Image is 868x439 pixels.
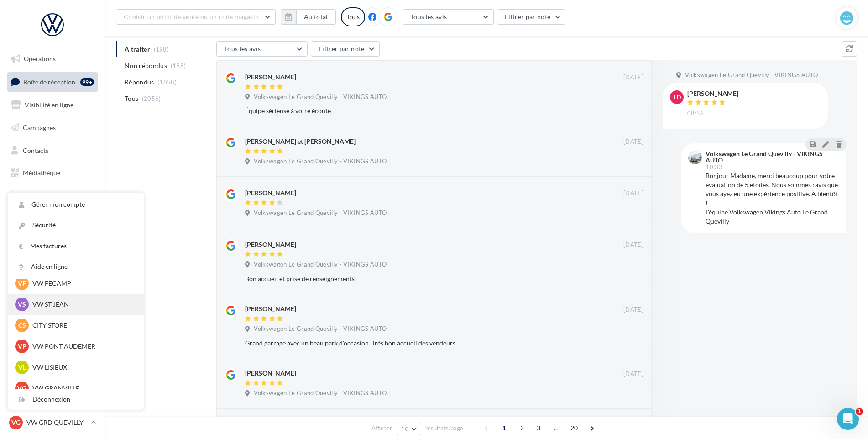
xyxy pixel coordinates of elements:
p: VW GRD QUEVILLY [26,418,87,427]
a: VG VW GRD QUEVILLY [7,414,98,431]
span: [DATE] [623,241,643,249]
span: (2056) [142,95,161,102]
span: VS [18,300,26,309]
div: 99+ [80,78,94,86]
button: Au total [281,9,336,25]
span: Afficher [371,424,392,433]
button: Tous les avis [216,41,308,57]
span: Opérations [24,55,56,63]
span: Boîte de réception [23,78,75,85]
p: VW LISIEUX [32,363,133,372]
a: Médiathèque [5,163,99,183]
span: VP [18,342,26,351]
span: [DATE] [623,138,643,146]
a: Aide en ligne [8,256,144,277]
p: VW ST JEAN [32,300,133,309]
span: Choisir un point de vente ou un code magasin [124,13,259,21]
button: 10 [397,423,420,435]
div: Tous [341,7,365,26]
span: Volkswagen Le Grand Quevilly - VIKINGS AUTO [254,209,387,217]
span: [DATE] [623,370,643,378]
div: Grand garrage avec un beau park d'occasion. Très bon accueil des vendeurs [245,339,584,348]
span: VG [17,384,26,393]
span: Volkswagen Le Grand Quevilly - VIKINGS AUTO [685,71,818,79]
span: [DATE] [623,189,643,198]
span: [DATE] [623,73,643,82]
span: 1 [497,421,512,435]
button: Choisir un point de vente ou un code magasin [116,9,276,25]
a: Mes factures [8,236,144,256]
iframe: Intercom live chat [837,408,859,430]
span: 3 [531,421,546,435]
p: VW FECAMP [32,279,133,288]
p: CITY STORE [32,321,133,330]
span: Répondus [125,78,154,87]
button: Tous les avis [403,9,494,25]
span: (198) [171,62,186,69]
a: Boîte de réception99+ [5,72,99,92]
span: 10 [401,425,409,433]
span: VF [18,279,26,288]
span: (1858) [157,78,177,86]
a: Campagnes [5,118,99,137]
span: 08:56 [687,110,704,118]
button: Filtrer par note [311,41,380,57]
span: Tous les avis [410,13,447,21]
button: Au total [296,9,336,25]
a: Campagnes DataOnDemand [5,239,99,266]
span: 10:33 [706,164,722,170]
span: résultats/page [425,424,463,433]
p: VW PONT AUDEMER [32,342,133,351]
a: Sécurité [8,215,144,235]
div: [PERSON_NAME] [245,188,296,198]
div: Bon accueil et prise de renseignements [245,274,584,283]
div: Bonjour Madame, merci beaucoup pour votre évaluation de 5 étoiles. Nous sommes ravis que vous aye... [706,171,839,226]
a: Opérations [5,49,99,68]
div: [PERSON_NAME] et [PERSON_NAME] [245,137,356,146]
span: VG [11,418,21,427]
span: 1 [856,408,863,415]
div: [PERSON_NAME] [245,73,296,82]
span: Volkswagen Le Grand Quevilly - VIKINGS AUTO [254,93,387,101]
span: Volkswagen Le Grand Quevilly - VIKINGS AUTO [254,261,387,269]
button: Filtrer par note [497,9,566,25]
span: Volkswagen Le Grand Quevilly - VIKINGS AUTO [254,157,387,166]
span: ... [549,421,564,435]
span: Volkswagen Le Grand Quevilly - VIKINGS AUTO [254,389,387,397]
div: [PERSON_NAME] [687,90,738,97]
span: Calendrier [23,192,53,199]
span: Non répondus [125,61,167,70]
a: Visibilité en ligne [5,95,99,115]
span: 20 [567,421,582,435]
div: [PERSON_NAME] [245,240,296,249]
a: Contacts [5,141,99,160]
span: Volkswagen Le Grand Quevilly - VIKINGS AUTO [254,325,387,333]
span: VL [18,363,26,372]
span: Campagnes [23,124,56,131]
div: Équipe sérieuse à votre écoute [245,106,584,115]
a: PLV et print personnalisable [5,209,99,236]
span: Visibilité en ligne [25,101,73,109]
span: LD [673,93,681,102]
div: [PERSON_NAME] [245,304,296,314]
div: Déconnexion [8,389,144,410]
a: Gérer mon compte [8,194,144,215]
span: [DATE] [623,306,643,314]
span: Tous les avis [224,45,261,52]
span: Contacts [23,146,48,154]
span: Tous [125,94,138,103]
p: VW GRANVILLE [32,384,133,393]
div: [PERSON_NAME] [245,369,296,378]
div: Volkswagen Le Grand Quevilly - VIKINGS AUTO [706,151,837,163]
a: Calendrier [5,186,99,205]
span: 2 [515,421,529,435]
span: Médiathèque [23,169,60,177]
span: CS [18,321,26,330]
